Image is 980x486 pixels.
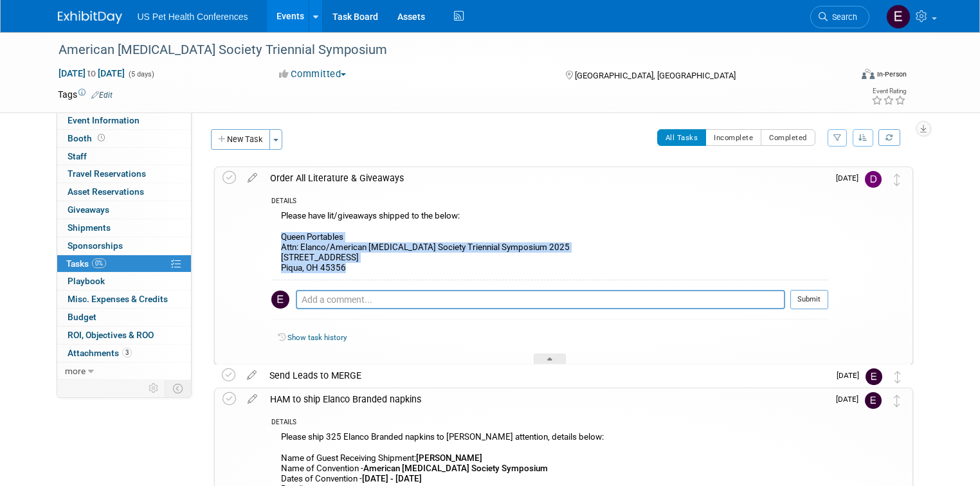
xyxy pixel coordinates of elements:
[68,204,109,215] span: Giveaways
[68,186,144,197] span: Asset Reservations
[57,273,191,290] a: Playbook
[416,453,482,463] b: [PERSON_NAME]
[275,67,351,81] button: Committed
[68,294,168,304] span: Misc. Expenses & Credits
[92,258,106,268] span: 0%
[57,345,191,362] a: Attachments3
[241,172,264,184] a: edit
[122,348,132,357] span: 3
[57,327,191,344] a: ROI, Objectives & ROO
[271,208,828,279] div: Please have lit/giveaways shipped to the below: Queen Portables Attn: Elanco/American [MEDICAL_DA...
[66,258,106,269] span: Tasks
[57,130,191,147] a: Booth
[241,393,264,405] a: edit
[57,309,191,326] a: Budget
[705,129,761,146] button: Incomplete
[810,6,869,28] a: Search
[58,67,125,79] span: [DATE] [DATE]
[876,69,907,79] div: In-Person
[886,4,911,29] img: Erika Plata
[866,368,882,385] img: Erika Plata
[781,67,907,86] div: Event Format
[65,366,86,376] span: more
[68,312,96,322] span: Budget
[58,88,113,101] td: Tags
[871,88,906,94] div: Event Rating
[575,71,736,80] span: [GEOGRAPHIC_DATA], [GEOGRAPHIC_DATA]
[57,165,191,183] a: Travel Reservations
[894,395,900,407] i: Move task
[363,464,548,473] b: American [MEDICAL_DATA] Society Symposium
[264,388,828,410] div: HAM to ship Elanco Branded napkins
[57,255,191,273] a: Tasks0%
[57,219,191,237] a: Shipments
[58,11,122,24] img: ExhibitDay
[862,69,875,79] img: Format-Inperson.png
[828,12,857,22] span: Search
[57,363,191,380] a: more
[57,112,191,129] a: Event Information
[761,129,815,146] button: Completed
[263,364,829,386] div: Send Leads to MERGE
[836,395,865,404] span: [DATE]
[271,197,828,208] div: DETAILS
[878,129,900,146] a: Refresh
[57,183,191,201] a: Asset Reservations
[894,371,901,383] i: Move task
[837,371,866,380] span: [DATE]
[68,151,87,161] span: Staff
[264,167,828,189] div: Order All Literature & Giveaways
[271,418,828,429] div: DETAILS
[68,240,123,251] span: Sponsorships
[865,171,882,188] img: Debra Smith
[865,392,882,409] img: Erika Plata
[657,129,707,146] button: All Tasks
[68,222,111,233] span: Shipments
[57,201,191,219] a: Giveaways
[54,39,835,62] div: American [MEDICAL_DATA] Society Triennial Symposium
[211,129,270,150] button: New Task
[143,380,165,397] td: Personalize Event Tab Strip
[57,148,191,165] a: Staff
[95,133,107,143] span: Booth not reserved yet
[68,348,132,358] span: Attachments
[790,290,828,309] button: Submit
[68,276,105,286] span: Playbook
[127,70,154,78] span: (5 days)
[240,370,263,381] a: edit
[57,237,191,255] a: Sponsorships
[86,68,98,78] span: to
[836,174,865,183] span: [DATE]
[894,174,900,186] i: Move task
[68,133,107,143] span: Booth
[165,380,191,397] td: Toggle Event Tabs
[68,115,140,125] span: Event Information
[271,291,289,309] img: Erika Plata
[57,291,191,308] a: Misc. Expenses & Credits
[362,474,422,483] b: [DATE] - [DATE]
[68,330,154,340] span: ROI, Objectives & ROO
[68,168,146,179] span: Travel Reservations
[287,333,347,342] a: Show task history
[91,91,113,100] a: Edit
[138,12,248,22] span: US Pet Health Conferences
